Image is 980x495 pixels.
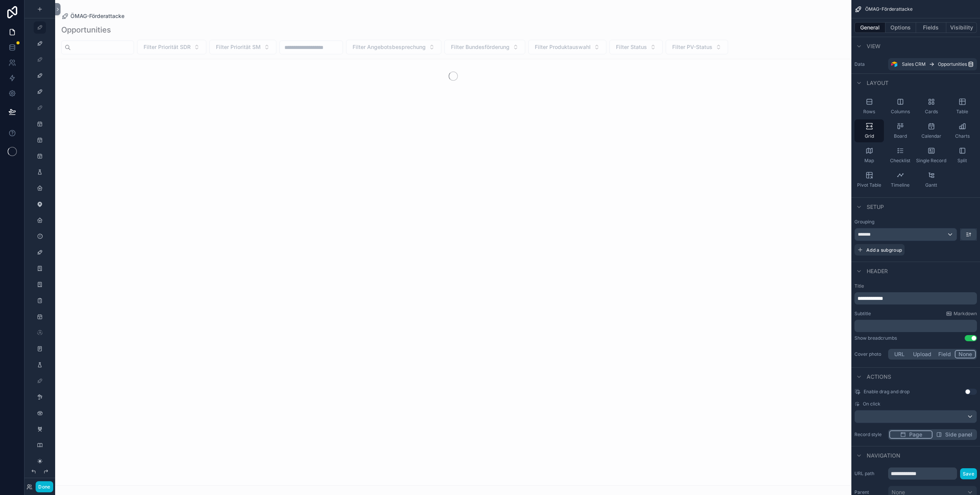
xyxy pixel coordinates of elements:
[36,481,53,492] button: Done
[854,61,885,67] label: Data
[954,311,977,317] span: Markdown
[955,133,970,139] span: Charts
[854,335,897,341] div: Show breadcrumbs
[921,133,941,139] span: Calendar
[916,119,946,142] button: Calendar
[891,182,910,188] span: Timeline
[865,133,874,139] span: Grid
[957,158,967,164] span: Split
[863,401,880,407] span: On click
[867,79,889,87] span: Layout
[854,219,874,225] label: Grouping
[916,144,946,167] button: Single Record
[925,109,938,115] span: Cards
[867,373,891,381] span: Actions
[867,42,880,50] span: View
[890,158,910,164] span: Checklist
[947,95,977,118] button: Table
[946,311,977,317] a: Markdown
[854,95,884,118] button: Rows
[854,320,977,332] div: scrollable content
[891,61,897,67] img: Airtable Logo
[910,350,935,358] button: Upload
[854,292,977,304] div: scrollable content
[867,203,884,211] span: Setup
[857,182,881,188] span: Pivot Table
[854,244,905,256] button: Add a subgroup
[916,95,946,118] button: Cards
[854,431,885,438] label: Record style
[960,468,977,479] button: Save
[938,61,967,67] span: Opportunities
[854,351,885,357] label: Cover photo
[854,144,884,167] button: Map
[854,168,884,191] button: Pivot Table
[885,22,916,33] button: Options
[891,109,910,115] span: Columns
[902,61,926,67] span: Sales CRM
[946,22,977,33] button: Visibility
[854,471,885,477] label: URL path
[885,144,915,167] button: Checklist
[854,119,884,142] button: Grid
[854,311,871,317] label: Subtitle
[889,350,910,358] button: URL
[955,350,976,358] button: None
[935,350,955,358] button: Field
[925,182,937,188] span: Gantt
[864,158,874,164] span: Map
[864,389,910,395] span: Enable drag and drop
[854,283,977,289] label: Title
[866,247,902,253] span: Add a subgroup
[854,22,885,33] button: General
[947,144,977,167] button: Split
[865,6,913,12] span: ÖMAG-Förderattacke
[885,119,915,142] button: Board
[947,119,977,142] button: Charts
[916,22,947,33] button: Fields
[863,109,875,115] span: Rows
[909,431,922,438] span: Page
[916,168,946,191] button: Gantt
[867,267,888,275] span: Header
[956,109,968,115] span: Table
[916,158,946,164] span: Single Record
[945,431,972,438] span: Side panel
[894,133,907,139] span: Board
[888,58,977,70] a: Sales CRMOpportunities
[867,452,900,459] span: Navigation
[885,95,915,118] button: Columns
[885,168,915,191] button: Timeline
